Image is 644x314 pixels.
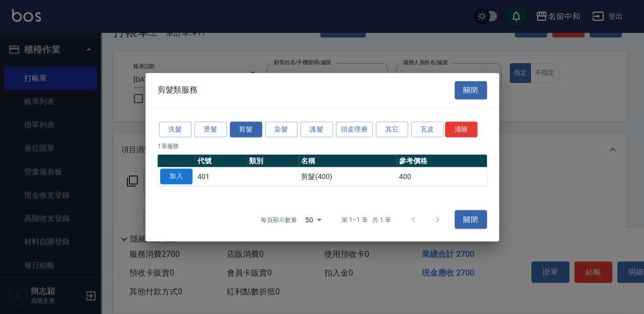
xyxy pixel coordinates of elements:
[158,85,198,95] span: 剪髮類服務
[397,167,486,186] td: 400
[341,215,390,224] p: 第 1–1 筆 共 1 筆
[376,121,408,137] button: 其它
[160,168,192,184] button: 加入
[246,154,299,167] th: 類別
[411,121,443,137] button: 瓦皮
[336,121,373,137] button: 頭皮理療
[265,121,298,137] button: 染髮
[445,121,477,137] button: 清除
[397,154,486,167] th: 參考價格
[158,141,487,150] p: 1 筆服務
[455,81,487,100] button: 關閉
[159,121,191,137] button: 洗髮
[299,154,397,167] th: 名稱
[299,167,397,186] td: 剪髮(400)
[195,167,247,186] td: 401
[261,215,297,224] p: 每頁顯示數量
[301,121,333,137] button: 護髮
[194,121,227,137] button: 燙髮
[301,206,325,233] div: 50
[230,121,262,137] button: 剪髮
[195,154,247,167] th: 代號
[455,210,487,229] button: 關閉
